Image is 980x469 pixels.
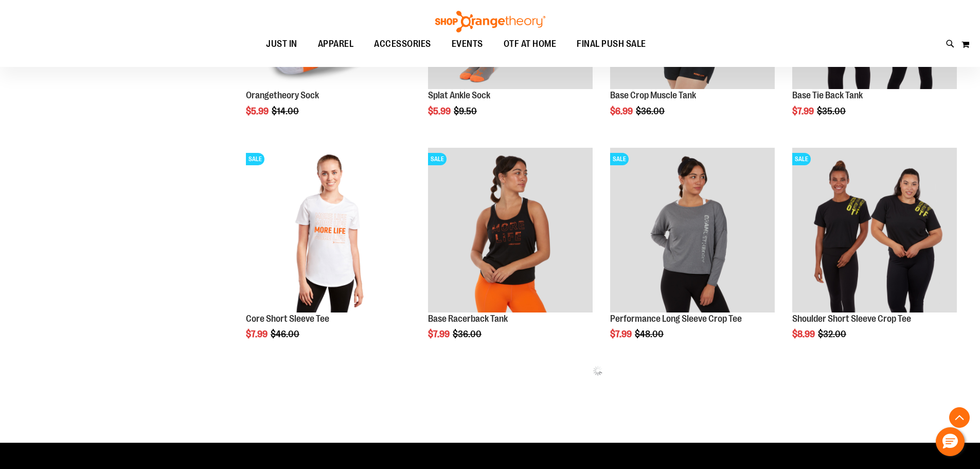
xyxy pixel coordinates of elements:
img: Product image for Performance Long Sleeve Crop Tee [610,148,775,312]
span: $9.50 [454,106,478,116]
a: OTF AT HOME [493,32,567,56]
span: SALE [792,153,811,165]
img: Product image for Base Racerback Tank [428,148,593,312]
a: Product image for Performance Long Sleeve Crop TeeSALE [610,148,775,314]
img: ias-spinner.gif [593,366,603,376]
span: $36.00 [453,329,483,339]
a: Performance Long Sleeve Crop Tee [610,314,742,324]
span: ACCESSORIES [374,32,431,56]
button: Back To Top [949,407,970,428]
span: $6.99 [610,106,634,116]
span: $7.99 [610,329,633,339]
span: $5.99 [246,106,270,116]
img: Shop Orangetheory [434,11,547,32]
span: EVENTS [452,32,483,56]
a: EVENTS [441,32,493,56]
a: Base Racerback Tank [428,314,508,324]
span: JUST IN [266,32,297,56]
span: APPAREL [318,32,354,56]
span: OTF AT HOME [504,32,557,56]
a: Base Tie Back Tank [792,90,863,100]
span: SALE [428,153,447,165]
a: Product image for Base Racerback TankSALE [428,148,593,314]
span: $35.00 [817,106,847,116]
button: Hello, have a question? Let’s chat. [936,427,965,456]
span: SALE [610,153,629,165]
a: Product image for Core Short Sleeve TeeSALE [246,148,411,314]
span: $36.00 [636,106,666,116]
span: $7.99 [246,329,269,339]
span: $8.99 [792,329,816,339]
a: JUST IN [256,32,308,56]
a: FINAL PUSH SALE [566,32,656,56]
img: Product image for Core Short Sleeve Tee [246,148,411,312]
img: Product image for Shoulder Short Sleeve Crop Tee [792,148,957,312]
div: product [787,143,962,366]
a: Shoulder Short Sleeve Crop Tee [792,314,911,324]
span: $14.00 [272,106,300,116]
span: $5.99 [428,106,452,116]
span: SALE [246,153,264,165]
span: FINAL PUSH SALE [577,32,646,56]
a: Orangetheory Sock [246,90,319,100]
span: $7.99 [428,329,451,339]
a: Product image for Shoulder Short Sleeve Crop TeeSALE [792,148,957,314]
span: $32.00 [818,329,848,339]
a: Core Short Sleeve Tee [246,314,329,324]
div: product [605,143,780,366]
div: product [423,143,598,366]
span: $48.00 [635,329,665,339]
a: APPAREL [308,32,364,56]
div: product [241,143,416,366]
a: Splat Ankle Sock [428,90,490,100]
a: Base Crop Muscle Tank [610,90,696,100]
span: $46.00 [271,329,301,339]
a: ACCESSORIES [364,32,441,56]
span: $7.99 [792,106,815,116]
